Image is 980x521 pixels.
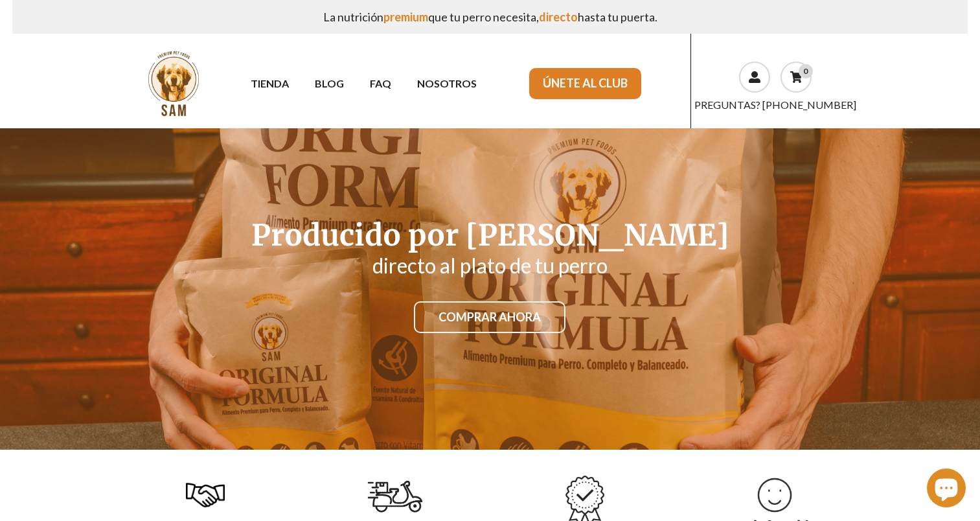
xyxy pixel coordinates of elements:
span: premium [383,10,428,24]
a: PREGUNTAS? [PHONE_NUMBER] [694,98,856,111]
h2: directo al plato de tu perro [121,255,860,276]
a: NOSOTROS [404,72,490,95]
img: iconos-homepage.png [367,476,424,516]
a: TIENDA [238,72,302,95]
span: directo [539,10,578,24]
a: FAQ [357,72,404,95]
a: ÚNETE AL CLUB [529,68,641,99]
img: 493808.png [186,476,225,515]
h1: Producido por [PERSON_NAME] [121,221,860,250]
inbox-online-store-chat: Chat de la tienda online Shopify [923,469,970,511]
a: BLOG [302,72,357,95]
div: 0 [799,64,813,78]
a: 0 [781,62,812,93]
p: La nutrición que tu perro necesita, hasta tu puerta. [23,5,957,29]
img: sam.png [139,49,208,118]
a: COMPRAR AHORA [414,301,565,334]
img: templates_071_photo-5.png [755,476,794,515]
